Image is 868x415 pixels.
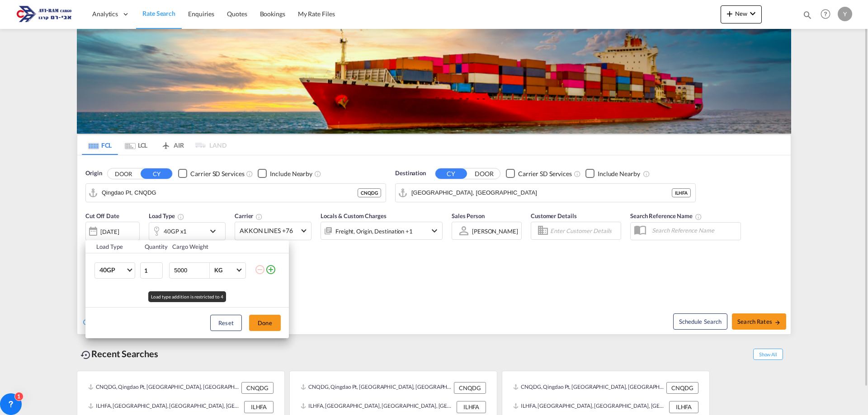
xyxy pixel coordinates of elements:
md-select: Choose: 40GP [94,262,135,279]
md-icon: icon-plus-circle-outline [265,264,276,275]
md-icon: icon-minus-circle-outline [255,264,265,275]
th: Load Type [85,240,139,253]
span: 40GP [99,266,126,275]
input: Enter Weight [173,263,209,278]
button: Done [249,315,281,331]
button: Reset [210,315,242,331]
div: Cargo Weight [172,242,249,251]
span: Load type addition is restricted to 4 [148,291,226,302]
div: KG [214,266,222,274]
input: Qty [140,262,163,279]
th: Quantity [139,240,167,253]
